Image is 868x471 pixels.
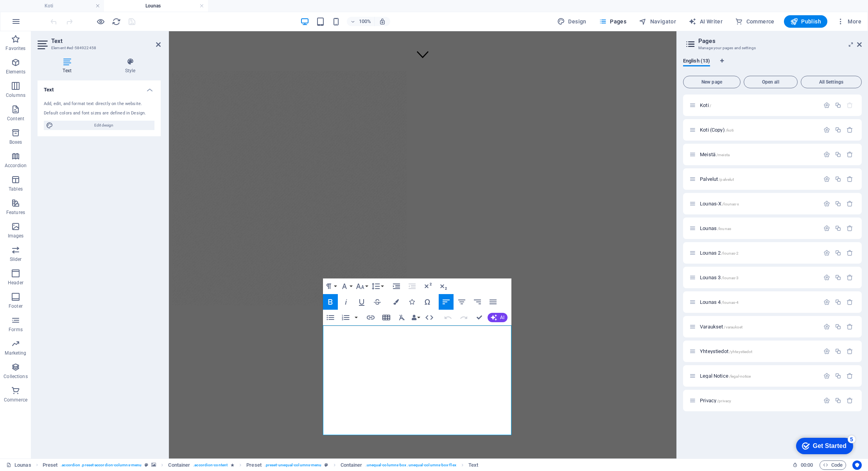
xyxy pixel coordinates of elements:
span: /palvelut [719,177,734,182]
button: Decrease Indent [405,278,420,294]
h3: Element #ed-584922458 [51,45,145,52]
div: Remove [846,127,853,133]
span: Click to select. Double-click to edit [341,460,362,470]
div: Duplicate [835,373,841,379]
span: Click to open page [700,102,711,108]
div: Settings [823,102,830,109]
button: Usercentrics [852,460,862,470]
i: This element is a customizable preset [325,463,328,467]
span: /meista [716,153,730,157]
button: Design [554,15,590,28]
span: English (13) [683,56,710,67]
button: New page [683,76,741,88]
button: Line Height [370,278,385,294]
button: Unordered List [323,310,338,325]
button: Publish [784,15,827,28]
div: Remove [846,373,853,379]
span: /lounas [717,227,731,231]
button: reload [111,17,121,26]
span: Click to open page [700,127,733,133]
div: Settings [823,200,830,207]
div: Duplicate [835,200,841,207]
div: Remove [846,176,853,182]
p: Content [7,116,24,122]
div: Legal Notice/legal-notice [698,373,820,378]
button: Subscript [436,278,451,294]
button: More [834,15,864,28]
span: . accordion .preset-accordion-columns-menu [61,460,142,470]
div: Settings [823,274,830,281]
span: Click to open page [700,299,739,305]
span: Click to select. Double-click to edit [468,460,478,470]
button: Strikethrough [370,294,385,310]
button: Font Family [339,278,353,294]
span: 00 00 [801,460,813,470]
span: AI Writer [689,18,723,25]
div: Duplicate [835,323,841,330]
p: Footer [9,303,23,309]
span: : [806,462,807,468]
button: Align Justify [486,294,500,310]
button: Ordered List [353,310,359,325]
span: . accordion-content [193,460,228,470]
span: Click to open page [700,373,751,379]
p: Forms [9,326,23,333]
div: Lounas/lounas [698,226,820,231]
span: /yhteystiedot [729,350,753,354]
span: Publish [790,18,821,25]
span: Edit design [56,121,152,130]
div: Lounas 4/lounas-4 [698,300,820,305]
div: Settings [823,323,830,330]
h4: Lounas [104,2,208,10]
h4: Text [38,58,100,74]
span: /lounas-4 [721,300,739,305]
div: Remove [846,225,853,232]
button: Insert Table [379,310,394,325]
span: New page [687,80,737,84]
div: Koti (Copy)/koti [698,127,820,132]
button: Superscript [420,278,435,294]
p: Columns [6,92,25,98]
div: Koti/ [698,103,820,108]
span: AI [500,315,504,320]
span: Click to open page [700,225,731,231]
div: Duplicate [835,250,841,256]
p: Accordion [5,162,27,169]
button: Special Characters [420,294,435,310]
p: Collections [4,373,27,380]
div: Lounas-X/lounas-x [698,201,820,206]
i: Reload page [112,17,121,26]
i: Element contains an animation [231,463,234,467]
span: Click to select. Double-click to edit [168,460,190,470]
p: Marketing [5,350,26,356]
button: Clear Formatting [395,310,409,325]
div: Palvelut/palvelut [698,177,820,182]
div: Add, edit, and format text directly on the website. [44,101,154,107]
button: Align Right [470,294,485,310]
span: More [837,18,861,25]
div: Duplicate [835,397,841,404]
div: Get Started 5 items remaining, 0% complete [6,4,63,20]
p: Boxes [9,139,22,145]
span: /lounas-x [722,202,739,206]
p: Header [8,280,23,286]
span: . unequal-columns-box .unequal-columns-box-flex [366,460,456,470]
div: Default colors and font sizes are defined in Design. [44,110,154,117]
button: Align Left [439,294,454,310]
div: Meistä/meista [698,152,820,157]
div: Privacy/privacy [698,398,820,403]
p: Slider [10,256,22,262]
div: Get Started [23,9,57,16]
div: Remove [846,348,853,355]
span: /privacy [717,399,731,403]
div: Remove [846,151,853,158]
div: Remove [846,250,853,256]
div: 5 [58,2,66,9]
div: Settings [823,176,830,182]
button: Data Bindings [410,310,421,325]
span: / [710,103,711,108]
button: Navigator [636,15,679,28]
span: /lounas-2 [721,251,739,255]
i: On resize automatically adjust zoom level to fit chosen device. [379,18,386,25]
button: Icons [404,294,419,310]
